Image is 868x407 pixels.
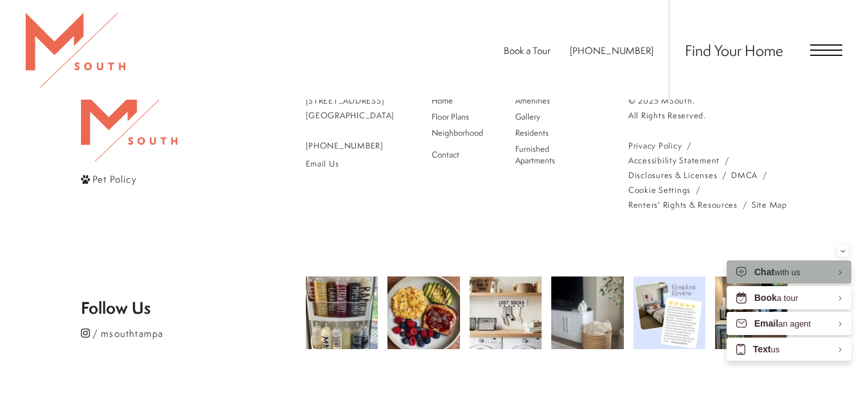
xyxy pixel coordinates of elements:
a: Renters' Rights & Resources [628,197,738,212]
img: Laundry day just got a little more organized! 🧦✨ A 'lost sock' station keeps those solo socks in ... [470,276,542,349]
a: Call Us at 813-570-8014 [570,44,653,57]
a: Website Site Map [752,197,787,212]
a: Call Us [306,138,395,153]
span: Floor Plans [432,111,469,122]
a: Go to Furnished Apartments (opens in a new tab) [509,141,585,169]
a: Go to Neighborhood [425,125,501,141]
span: Contact [432,149,459,160]
a: Book a Tour [504,44,551,57]
a: Email Us [306,156,395,171]
span: Pet Policy [93,172,137,186]
span: Residents [515,127,549,138]
a: Go to Floor Plans [425,109,501,125]
div: Main [425,93,585,169]
a: Cookie Settings [628,183,691,197]
span: Gallery [515,111,540,122]
p: All Rights Reserved. [628,108,788,123]
a: Go to Residents [509,125,585,141]
a: Greystar DMCA policy [731,168,757,183]
a: Go to Gallery [509,109,585,125]
span: / msouthtampa [93,327,164,340]
img: MSouth [26,13,125,87]
span: Neighborhood [432,127,483,138]
a: Go to Home [425,93,501,109]
button: Open Menu [810,44,842,56]
span: [PHONE_NUMBER] [570,44,653,57]
p: Follow Us [81,300,306,316]
a: Follow msouthtampa on Instagram [81,325,306,341]
p: © 2025 MSouth. [628,93,788,108]
img: MSouth [81,89,177,161]
a: Accessibility Statement [628,153,720,168]
img: Keep your blankets organized and your space stylish! 🧺 A simple basket brings both function and w... [551,276,624,349]
a: Greystar privacy policy [628,138,682,153]
img: Happy National Coffee Day!! Come get a cup. #msouthtampa #nationalcoffeday #tistheseason #coffeeo... [715,276,788,349]
img: Breakfast is the most important meal of the day! 🥞☕ Start your morning off right with something d... [387,276,460,349]
img: Come see what all the hype is about! Get your new home today! #msouthtampa #movenow #thankful #be... [633,276,706,349]
span: [PHONE_NUMBER] [306,140,384,151]
a: Get Directions to 5110 South Manhattan Avenue Tampa, FL 33611 [306,93,395,123]
a: Find Your Home [685,40,783,60]
span: Furnished Apartments [515,143,555,166]
a: Go to Contact [425,141,501,169]
a: Local and State Disclosures and License Information [628,168,717,183]
span: Home [432,95,453,106]
img: Keeping it clean and convenient! 🍶💡 Labeled squeeze bottles make condiments easy to grab and keep... [306,276,378,349]
span: Amenities [515,95,550,106]
a: Go to Amenities [509,93,585,109]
